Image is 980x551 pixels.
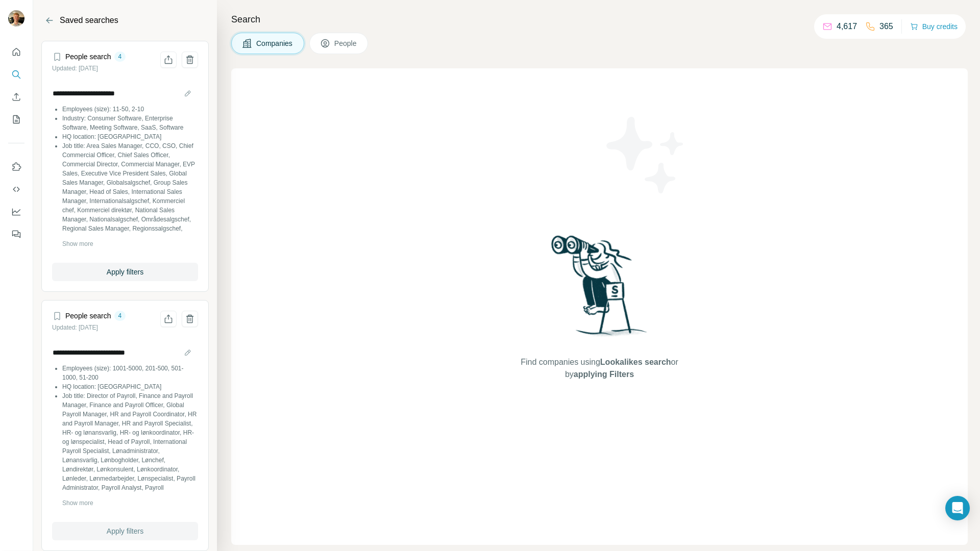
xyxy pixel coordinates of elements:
[945,496,970,520] div: Open Intercom Messenger
[62,239,93,248] button: Show more
[574,370,634,379] span: applying Filters
[256,38,293,48] span: Companies
[334,38,358,48] span: People
[52,522,198,540] button: Apply filters
[182,311,198,327] button: Delete saved search
[8,180,24,198] button: Use Surfe API
[600,109,692,201] img: Surfe Illustration - Stars
[52,345,198,360] input: Search name
[8,158,24,176] button: Use Surfe on LinkedIn
[52,86,198,101] input: Search name
[62,141,198,261] li: Job title: Area Sales Manager, CCO, CSO, Chief Commercial Officer, Chief Sales Officer, Commercia...
[8,10,24,27] img: Avatar
[62,382,198,391] li: HQ location: [GEOGRAPHIC_DATA]
[52,65,98,72] small: Updated: [DATE]
[160,52,177,68] button: Share filters
[8,110,24,129] button: My lists
[837,20,857,33] p: 4,617
[8,65,24,84] button: Search
[65,311,111,321] h4: People search
[879,20,893,33] p: 365
[8,203,24,221] button: Dashboard
[518,356,681,381] span: Find companies using or by
[107,526,143,536] span: Apply filters
[62,105,198,114] li: Employees (size): 11-50, 2-10
[114,311,126,320] div: 4
[160,311,177,327] button: Share filters
[231,12,968,27] h4: Search
[8,225,24,243] button: Feedback
[600,358,671,366] span: Lookalikes search
[62,498,93,508] button: Show more
[107,267,143,277] span: Apply filters
[52,324,98,331] small: Updated: [DATE]
[60,14,118,27] h2: Saved searches
[182,52,198,68] button: Delete saved search
[62,364,198,382] li: Employees (size): 1001-5000, 201-500, 501-1000, 51-200
[41,12,58,29] button: Back
[547,233,653,346] img: Surfe Illustration - Woman searching with binoculars
[8,88,24,106] button: Enrich CSV
[62,132,198,141] li: HQ location: [GEOGRAPHIC_DATA]
[62,114,198,132] li: Industry: Consumer Software, Enterprise Software, Meeting Software, SaaS, Software
[65,52,111,62] h4: People search
[52,263,198,281] button: Apply filters
[114,52,126,61] div: 4
[910,19,958,34] button: Buy credits
[8,43,24,61] button: Quick start
[62,391,198,547] li: Job title: Director of Payroll, Finance and Payroll Manager, Finance and Payroll Officer, Global ...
